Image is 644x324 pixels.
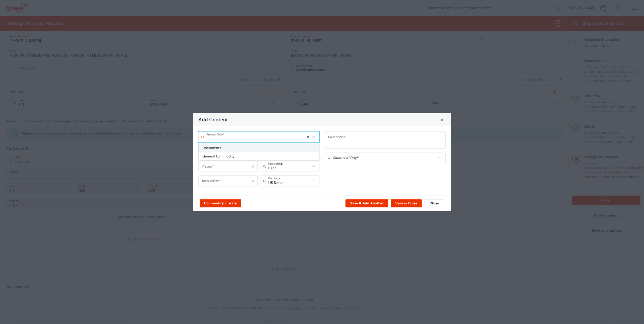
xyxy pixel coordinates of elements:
[199,144,319,152] span: Documents
[345,199,388,207] button: Save & Add Another
[439,116,446,123] button: Close
[199,152,319,160] span: General Commodity
[391,199,422,207] button: Save & Close
[198,116,228,123] h4: Add Content
[200,199,241,207] button: Commodity Library
[424,199,444,207] button: Close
